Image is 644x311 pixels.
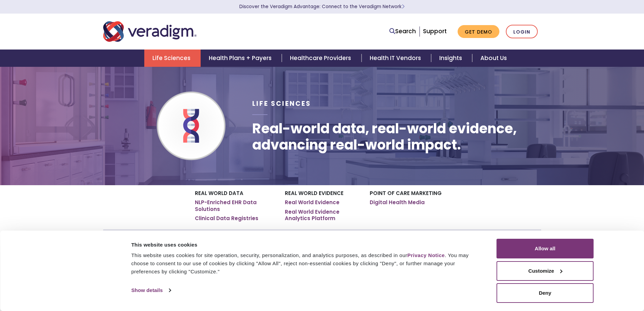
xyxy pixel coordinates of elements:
a: Real World Evidence Analytics Platform [285,209,360,222]
a: Privacy Notice [407,252,445,258]
span: Learn More [402,3,405,10]
button: Customize [497,261,594,281]
a: Insights [431,50,472,67]
a: Life Sciences [144,50,201,67]
a: Health IT Vendors [362,50,431,67]
span: Life Sciences [252,99,311,108]
a: Health Plans + Payers [201,50,282,67]
a: Login [506,25,538,39]
a: Clinical Data Registries [195,215,258,222]
img: Veradigm logo [103,20,197,43]
a: Get Demo [458,25,499,38]
a: About Us [472,50,515,67]
a: Healthcare Providers [282,50,361,67]
a: Support [423,27,447,35]
a: Real World Evidence [285,199,339,206]
h1: Real-world data, real-world evidence, advancing real-world impact. [252,120,541,153]
a: NLP-Enriched EHR Data Solutions [195,199,275,212]
button: Deny [497,283,594,303]
div: This website uses cookies [131,241,481,249]
button: Allow all [497,239,594,258]
div: This website uses cookies for site operation, security, personalization, and analytics purposes, ... [131,251,481,276]
a: Discover the Veradigm Advantage: Connect to the Veradigm NetworkLearn More [239,3,405,10]
a: Digital Health Media [370,199,425,206]
a: Search [389,27,416,36]
a: Show details [131,285,171,295]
